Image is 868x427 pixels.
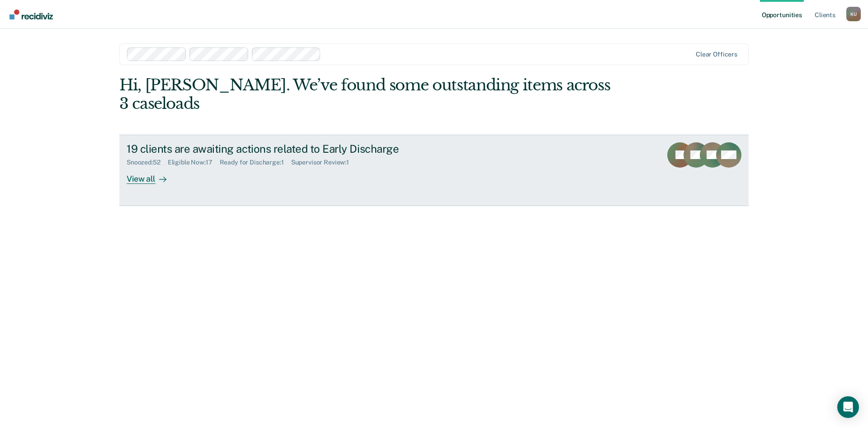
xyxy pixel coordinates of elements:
div: Open Intercom Messenger [837,396,859,418]
button: Profile dropdown button [846,7,861,21]
div: Snoozed : 52 [127,159,168,166]
div: K U [846,7,861,21]
div: Hi, [PERSON_NAME]. We’ve found some outstanding items across 3 caseloads [119,76,623,113]
div: Eligible Now : 17 [168,159,220,166]
img: Recidiviz [9,9,53,19]
div: Clear officers [696,51,737,58]
div: Supervisor Review : 1 [291,159,356,166]
a: 19 clients are awaiting actions related to Early DischargeSnoozed:52Eligible Now:17Ready for Disc... [119,135,749,206]
div: View all [127,166,177,184]
div: Ready for Discharge : 1 [220,159,291,166]
div: 19 clients are awaiting actions related to Early Discharge [127,142,444,155]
